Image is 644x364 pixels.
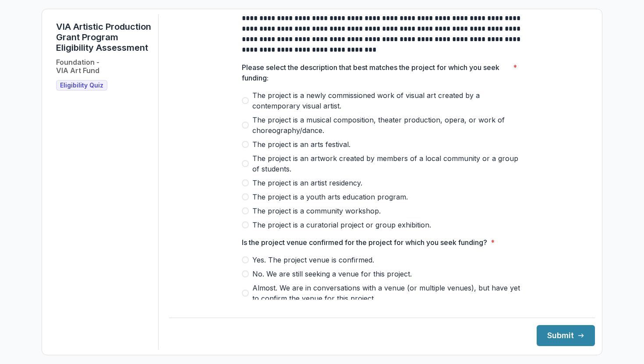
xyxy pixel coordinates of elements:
[242,62,510,83] p: Please select the description that best matches the project for which you seek funding:
[252,255,374,265] span: Yes. The project venue is confirmed.
[252,153,522,174] span: The project is an artwork created by members of a local community or a group of students.
[56,58,99,75] h2: Foundation - VIA Art Fund
[252,178,362,188] span: The project is an artist residency.
[242,237,487,248] p: Is the project venue confirmed for the project for which you seek funding?
[252,269,412,279] span: No. We are still seeking a venue for this project.
[252,115,522,136] span: The project is a musical composition, theater production, opera, or work of choreography/dance.
[56,21,151,53] h1: VIA Artistic Production Grant Program Eligibility Assessment
[252,206,381,216] span: The project is a community workshop.
[252,192,408,202] span: The project is a youth arts education program.
[252,220,431,230] span: The project is a curatorial project or group exhibition.
[252,139,350,150] span: The project is an arts festival.
[537,325,595,346] button: Submit
[252,283,522,304] span: Almost. We are in conversations with a venue (or multiple venues), but have yet to confirm the ve...
[252,90,522,111] span: The project is a newly commissioned work of visual art created by a contemporary visual artist.
[60,82,103,89] span: Eligibility Quiz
